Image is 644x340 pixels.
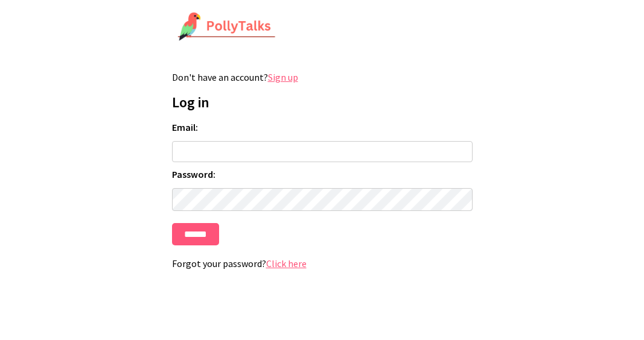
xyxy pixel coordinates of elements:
p: Forgot your password? [172,257,473,269]
h1: Log in [172,93,473,112]
a: Sign up [268,71,298,83]
label: Password: [172,168,473,180]
img: PollyTalks Logo [177,12,276,42]
a: Click here [266,257,307,269]
p: Don't have an account? [172,71,473,83]
label: Email: [172,121,473,133]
